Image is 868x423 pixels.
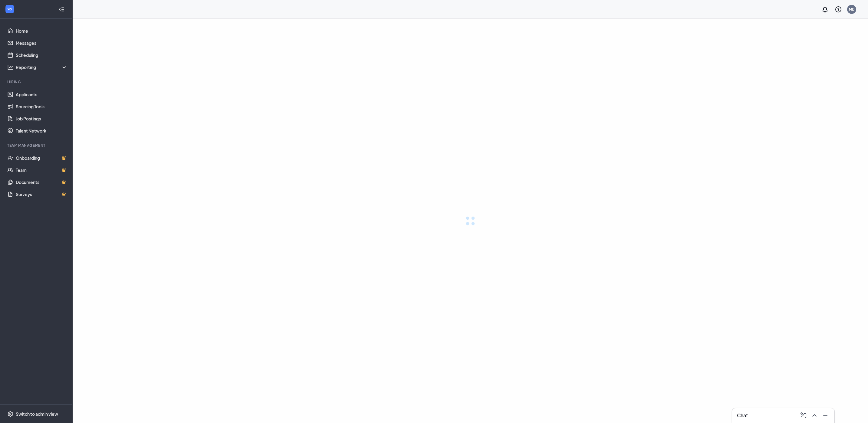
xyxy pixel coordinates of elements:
[16,176,67,188] a: DocumentsCrown
[16,152,67,164] a: OnboardingCrown
[16,411,58,417] div: Switch to admin view
[16,100,67,113] a: Sourcing Tools
[16,113,67,125] a: Job Postings
[7,6,13,12] svg: WorkstreamLogo
[737,412,748,419] h3: Chat
[811,412,818,419] svg: ChevronUp
[16,88,67,100] a: Applicants
[16,188,67,200] a: SurveysCrown
[849,7,854,12] div: MB
[835,6,842,13] svg: QuestionInfo
[7,411,13,417] svg: Settings
[7,64,13,70] svg: Analysis
[16,64,68,70] div: Reporting
[7,79,66,84] div: Hiring
[16,49,67,61] a: Scheduling
[800,412,807,419] svg: ComposeMessage
[821,6,829,13] svg: Notifications
[7,143,66,148] div: Team Management
[16,125,67,137] a: Talent Network
[16,37,67,49] a: Messages
[798,411,808,420] button: ComposeMessage
[809,411,819,420] button: ChevronUp
[58,6,64,12] svg: Collapse
[16,164,67,176] a: TeamCrown
[822,412,829,419] svg: Minimize
[16,25,67,37] a: Home
[820,411,830,420] button: Minimize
